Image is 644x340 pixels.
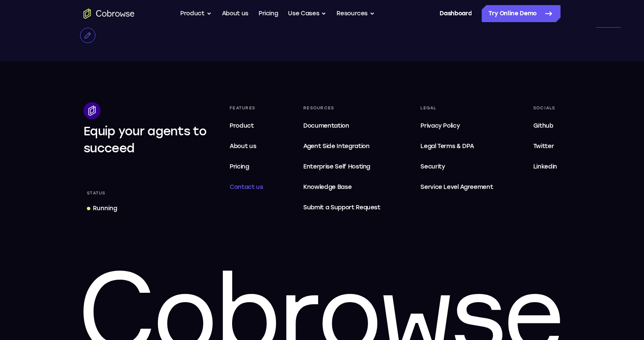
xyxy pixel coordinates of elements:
a: Security [417,158,496,175]
a: Service Level Agreement [417,179,496,196]
a: Github [530,117,561,134]
div: Status [83,187,109,199]
a: Legal Terms & DPA [417,138,496,155]
span: Knowledge Base [303,183,351,191]
a: About us [222,5,248,22]
a: Enterprise Self Hosting [300,158,384,175]
a: Documentation [300,117,384,134]
a: Linkedin [530,158,561,175]
a: Agent Side Integration [300,138,384,155]
span: Legal Terms & DPA [420,143,474,150]
a: Knowledge Base [300,179,384,196]
span: Privacy Policy [420,122,460,129]
span: Service Level Agreement [420,182,493,192]
a: Running [83,201,121,216]
span: Documentation [303,122,349,129]
span: Security [420,163,445,170]
span: About us [230,143,256,150]
span: Linkedin [533,163,557,170]
div: Running [93,204,117,213]
div: Features [226,102,267,114]
a: Twitter [530,138,561,155]
a: Product [226,117,267,134]
span: Twitter [533,143,554,150]
div: Socials [530,102,561,114]
span: Contact us [230,183,263,191]
a: About us [226,138,267,155]
span: Equip your agents to succeed [83,124,207,155]
div: Legal [417,102,496,114]
a: Go to the home page [83,9,135,19]
button: Product [180,5,212,22]
span: Enterprise Self Hosting [303,162,380,172]
a: Pricing [226,158,267,175]
button: Use Cases [288,5,326,22]
a: Dashboard [440,5,471,22]
span: Agent Side Integration [303,141,380,151]
a: Contact us [226,179,267,196]
a: Privacy Policy [417,117,496,134]
span: Product [230,122,254,129]
a: Try Online Demo [482,5,561,22]
a: Pricing [259,5,278,22]
button: Resources [336,5,375,22]
span: Github [533,122,553,129]
span: Pricing [230,163,249,170]
a: Submit a Support Request [300,199,384,216]
div: Resources [300,102,384,114]
span: Submit a Support Request [303,203,380,213]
